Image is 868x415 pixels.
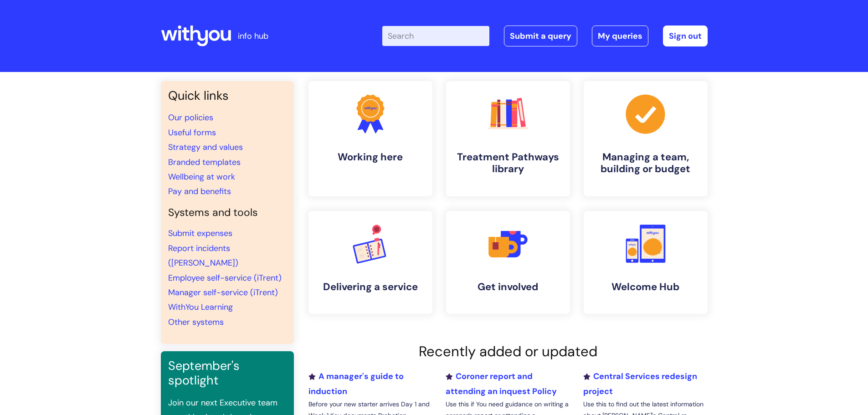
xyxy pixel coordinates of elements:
[168,171,235,182] a: Wellbeing at work
[168,157,241,168] a: Branded templates
[168,186,231,197] a: Pay and benefits
[308,211,432,314] a: Delivering a service
[308,371,404,396] a: A manager's guide to induction
[168,228,232,239] a: Submit expenses
[592,26,648,46] a: My queries
[168,302,233,313] a: WithYou Learning
[591,281,700,293] h4: Welcome Hub
[446,211,570,314] a: Get involved
[168,359,287,388] h3: September's spotlight
[453,281,563,293] h4: Get involved
[168,142,243,153] a: Strategy and values
[168,88,287,103] h3: Quick links
[168,112,213,123] a: Our policies
[168,127,216,138] a: Useful forms
[583,371,697,396] a: Central Services redesign project
[382,26,489,46] input: Search
[308,81,432,196] a: Working here
[238,29,268,43] p: info hub
[382,26,708,46] div: | -
[168,317,224,328] a: Other systems
[168,243,238,268] a: Report incidents ([PERSON_NAME])
[591,151,700,175] h4: Managing a team, building or budget
[308,343,708,360] h2: Recently added or updated
[316,281,425,293] h4: Delivering a service
[446,81,570,196] a: Treatment Pathways library
[584,211,708,314] a: Welcome Hub
[168,287,278,298] a: Manager self-service (iTrent)
[663,26,708,46] a: Sign out
[453,151,563,175] h4: Treatment Pathways library
[168,272,282,283] a: Employee self-service (iTrent)
[446,371,557,396] a: Coroner report and attending an inquest Policy
[504,26,577,46] a: Submit a query
[168,206,287,219] h4: Systems and tools
[316,151,425,163] h4: Working here
[584,81,708,196] a: Managing a team, building or budget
